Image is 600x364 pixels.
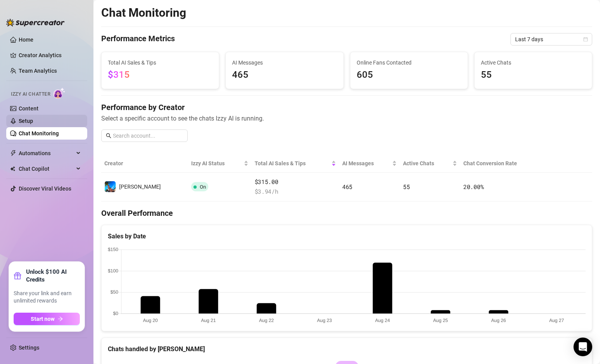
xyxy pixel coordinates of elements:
[481,58,586,67] span: Active Chats
[101,208,592,219] h4: Overall Performance
[19,185,71,192] a: Discover Viral Videos
[113,131,183,140] input: Search account...
[463,183,484,191] span: 20.00 %
[108,58,213,67] span: Total AI Sales & Tips
[255,159,330,168] span: Total AI Sales & Tips
[6,19,65,26] img: logo-BBDzfeDw.svg
[26,268,80,283] strong: Unlock $100 AI Credits
[342,159,391,168] span: AI Messages
[357,68,461,82] span: 605
[101,102,592,113] h4: Performance by Creator
[108,344,586,354] div: Chats handled by [PERSON_NAME]
[342,183,352,191] span: 465
[400,154,460,173] th: Active Chats
[200,184,206,190] span: On
[108,69,130,80] span: $315
[10,166,15,171] img: Chat Copilot
[460,154,543,173] th: Chat Conversion Rate
[101,154,188,173] th: Creator
[339,154,400,173] th: AI Messages
[19,130,59,136] a: Chat Monitoring
[19,49,81,61] a: Creator Analytics
[515,33,588,45] span: Last 7 days
[53,87,65,99] img: AI Chatter
[14,272,21,280] span: gift
[108,231,586,241] div: Sales by Date
[255,177,336,187] span: $315.00
[105,181,116,192] img: Ryan
[255,187,336,196] span: $ 3.94 /h
[14,290,80,305] span: Share your link and earn unlimited rewards
[58,316,63,322] span: arrow-right
[191,159,242,168] span: Izzy AI Status
[101,5,186,20] h2: Chat Monitoring
[232,58,337,67] span: AI Messages
[19,118,33,124] a: Setup
[19,345,39,351] a: Settings
[188,154,252,173] th: Izzy AI Status
[19,105,39,112] a: Content
[19,37,33,43] a: Home
[403,159,451,168] span: Active Chats
[19,147,74,159] span: Automations
[481,68,586,82] span: 55
[232,68,337,82] span: 465
[19,68,57,74] a: Team Analytics
[14,313,80,325] button: Start nowarrow-right
[101,114,592,123] span: Select a specific account to see the chats Izzy AI is running.
[10,150,16,156] span: thunderbolt
[19,163,74,175] span: Chat Copilot
[403,183,410,191] span: 55
[357,58,461,67] span: Online Fans Contacted
[119,184,161,190] span: [PERSON_NAME]
[574,338,592,356] div: Open Intercom Messenger
[101,33,175,45] h4: Performance Metrics
[252,154,339,173] th: Total AI Sales & Tips
[583,37,588,42] span: calendar
[31,316,55,322] span: Start now
[11,91,50,98] span: Izzy AI Chatter
[106,133,111,138] span: search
